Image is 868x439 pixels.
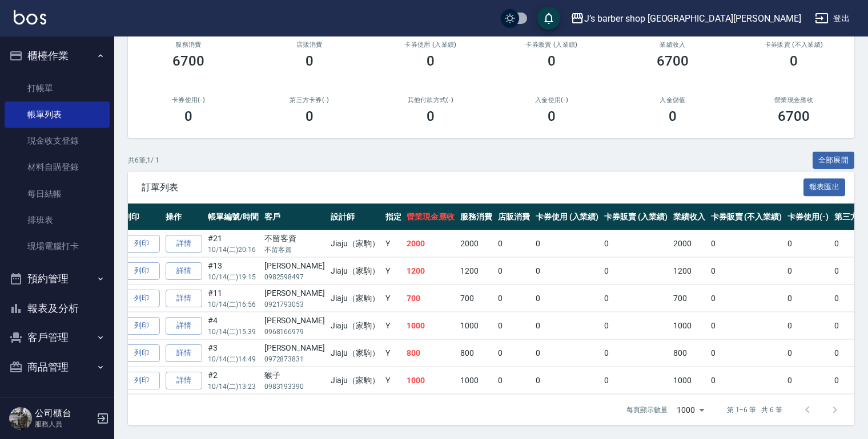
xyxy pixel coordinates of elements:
div: [PERSON_NAME] [264,260,325,272]
td: Jiaju（家駒） [328,367,383,394]
td: 1000 [457,367,495,394]
td: 700 [404,285,457,312]
th: 店販消費 [495,204,533,230]
h3: 0 [184,108,192,124]
p: 每頁顯示數量 [626,405,668,415]
td: Y [383,367,404,394]
td: 1000 [404,312,457,339]
p: 10/14 (二) 16:56 [208,299,259,310]
td: 0 [533,230,602,257]
td: 0 [708,367,785,394]
td: 800 [404,340,457,367]
a: 現場電腦打卡 [5,233,110,259]
h2: 營業現金應收 [747,96,841,104]
a: 詳情 [166,372,202,389]
td: Y [383,258,404,284]
h2: 入金使用(-) [505,96,598,104]
h2: 卡券使用(-) [142,96,235,104]
button: J’s barber shop [GEOGRAPHIC_DATA][PERSON_NAME] [566,7,806,30]
td: 0 [708,340,785,367]
p: 服務人員 [35,419,93,429]
a: 詳情 [166,344,202,362]
h2: 卡券販賣 (不入業績) [747,41,841,48]
a: 詳情 [166,290,202,307]
button: 報表匯出 [803,178,846,196]
p: 第 1–6 筆 共 6 筆 [727,405,782,415]
td: 0 [785,258,831,284]
th: 操作 [163,204,205,230]
h3: 6700 [778,108,810,124]
button: 列印 [123,235,160,253]
h3: 0 [427,108,435,124]
img: Person [9,407,32,430]
td: Jiaju（家駒） [328,312,383,339]
div: 猴子 [264,369,325,381]
td: 1200 [670,258,708,284]
td: 0 [601,285,670,312]
th: 卡券販賣 (入業績) [601,204,670,230]
td: 800 [670,340,708,367]
td: 0 [533,367,602,394]
td: 1000 [670,312,708,339]
p: 0972873831 [264,354,325,364]
td: 0 [708,230,785,257]
a: 詳情 [166,235,202,253]
td: #2 [205,367,262,394]
td: 700 [670,285,708,312]
td: Y [383,230,404,257]
button: 櫃檯作業 [5,41,110,71]
td: Y [383,312,404,339]
th: 列印 [120,204,163,230]
td: #4 [205,312,262,339]
h2: 卡券販賣 (入業績) [505,41,598,48]
p: 0968166979 [264,327,325,337]
td: 1000 [457,312,495,339]
th: 客戶 [262,204,328,230]
h3: 0 [548,108,556,124]
p: 0982598497 [264,272,325,282]
td: 0 [785,367,831,394]
div: [PERSON_NAME] [264,315,325,327]
button: 列印 [123,290,160,307]
td: 0 [533,285,602,312]
th: 帳單編號/時間 [205,204,262,230]
th: 卡券使用(-) [785,204,831,230]
td: Jiaju（家駒） [328,230,383,257]
button: 全部展開 [813,152,855,169]
td: 2000 [457,230,495,257]
td: 0 [533,312,602,339]
td: 0 [785,340,831,367]
h2: 卡券使用 (入業績) [384,41,477,48]
h3: 6700 [657,53,689,69]
th: 服務消費 [457,204,495,230]
td: Jiaju（家駒） [328,258,383,284]
td: #13 [205,258,262,284]
td: 0 [495,312,533,339]
th: 設計師 [328,204,383,230]
a: 詳情 [166,262,202,280]
td: 1000 [404,367,457,394]
p: 不留客資 [264,245,325,255]
h3: 0 [427,53,435,69]
td: #11 [205,285,262,312]
button: save [537,7,560,30]
h2: 店販消費 [263,41,356,48]
td: 0 [708,258,785,284]
td: 700 [457,285,495,312]
th: 卡券販賣 (不入業績) [708,204,785,230]
td: Jiaju（家駒） [328,285,383,312]
td: 800 [457,340,495,367]
p: 共 6 筆, 1 / 1 [128,155,159,165]
td: 0 [708,285,785,312]
td: Y [383,285,404,312]
div: 不留客資 [264,233,325,245]
button: 列印 [123,317,160,335]
td: 0 [533,258,602,284]
th: 業績收入 [670,204,708,230]
div: J’s barber shop [GEOGRAPHIC_DATA][PERSON_NAME] [584,11,801,26]
button: 列印 [123,344,160,362]
a: 帳單列表 [5,101,110,128]
button: 預約管理 [5,264,110,294]
td: 1200 [457,258,495,284]
div: [PERSON_NAME] [264,287,325,299]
